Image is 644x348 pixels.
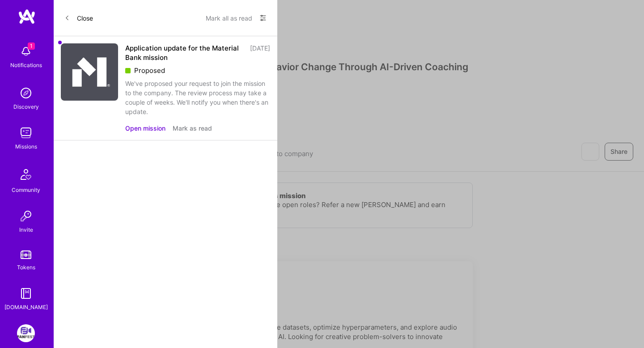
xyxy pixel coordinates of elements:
[17,84,35,102] img: discovery
[64,11,93,25] button: Close
[125,79,270,116] div: We've proposed your request to join the mission to the company. The review process may take a cou...
[12,185,40,195] div: Community
[250,43,270,62] div: [DATE]
[125,123,165,133] button: Open mission
[21,250,31,259] img: tokens
[173,123,212,133] button: Mark as read
[18,8,36,25] img: logo
[28,42,35,50] span: 1
[17,263,35,272] div: Tokens
[19,225,33,234] div: Invite
[17,324,35,342] img: FanFest: Media Engagement Platform
[61,43,118,101] img: Company Logo
[15,142,37,151] div: Missions
[17,124,35,142] img: teamwork
[206,11,252,25] button: Mark all as read
[15,164,37,185] img: Community
[17,207,35,225] img: Invite
[4,302,48,312] div: [DOMAIN_NAME]
[15,324,37,342] a: FanFest: Media Engagement Platform
[17,42,35,60] img: bell
[125,66,270,75] div: Proposed
[125,43,245,62] div: Application update for the Material Bank mission
[17,284,35,302] img: guide book
[10,60,42,70] div: Notifications
[13,102,39,111] div: Discovery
